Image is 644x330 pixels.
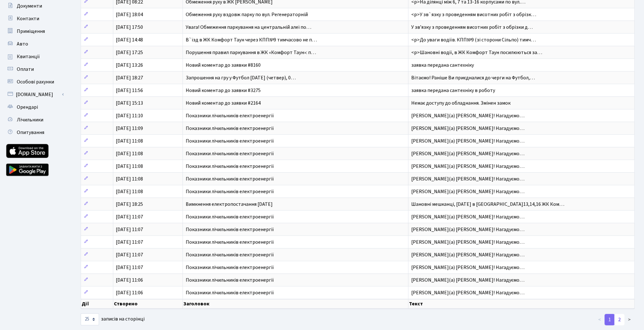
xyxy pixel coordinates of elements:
a: Орендарі [3,101,66,113]
span: Показники лічильників електроенергії [185,277,274,284]
th: Дії [81,299,113,309]
span: Новий коментар до заявки #3275 [185,87,260,94]
span: Шановні мешканці, [DATE] в [GEOGRAPHIC_DATA]13,14,16 ЖК Ком… [411,201,564,208]
span: [DATE] 11:08 [116,150,143,157]
span: [PERSON_NAME](а) [PERSON_NAME]! Нагадуємо… [411,175,524,182]
a: > [624,314,635,325]
span: <p>У зв`язку з проведенням висотних робіт з обрізк… [411,11,536,18]
span: [PERSON_NAME](а) [PERSON_NAME]! Нагадуємо… [411,137,524,144]
span: Показники лічильників електроенергії [185,188,274,195]
span: [PERSON_NAME](а) [PERSON_NAME]! Нагадуємо… [411,226,524,233]
span: [PERSON_NAME](а) [PERSON_NAME]! Нагадуємо… [411,125,524,132]
span: Немає доступу до обладнання. Змінен замок [411,100,510,107]
th: Текст [408,299,634,309]
span: Вітаємо! Раніше Ви приєдналися до черги на Футбол,… [411,74,535,81]
span: [PERSON_NAME](а) [PERSON_NAME]! Нагадуємо… [411,277,524,284]
span: [DATE] 11:10 [116,112,143,119]
span: [DATE] 11:07 [116,213,143,220]
span: [PERSON_NAME](а) [PERSON_NAME]! Нагадуємо… [411,213,524,220]
span: [DATE] 11:07 [116,226,143,233]
span: Новий коментар до заявки #2164 [185,100,260,107]
span: [DATE] 11:08 [116,137,143,144]
span: заявка передана сантехніку в роботу [411,87,495,94]
span: Показники лічильників електроенергії [185,264,274,271]
span: [PERSON_NAME](а) [PERSON_NAME]! Нагадуємо… [411,239,524,246]
span: [DATE] 18:27 [116,74,143,81]
span: Опитування [17,129,44,136]
span: [DATE] 11:56 [116,87,143,94]
span: Показники лічильників електроенергії [185,213,274,220]
span: [PERSON_NAME](а) [PERSON_NAME]! Нагадуємо… [411,163,524,170]
a: Контакти [3,12,66,25]
span: В`їзд в ЖК Комфорт Таун через КПП№9 тимчасово не п… [185,36,317,43]
a: Приміщення [3,25,66,38]
span: У звʼязку з проведенням висотних робіт з обрізки д… [411,24,532,31]
span: Порушення правил паркування в ЖК «Комфорт Таун»: п… [185,49,316,56]
span: Вимкнення електропостачання [DATE] [185,201,272,208]
span: Авто [17,40,28,47]
span: Показники лічильників електроенергії [185,239,274,246]
span: [PERSON_NAME](а) [PERSON_NAME]! Нагадуємо… [411,289,524,296]
span: Показники лічильників електроенергії [185,289,274,296]
span: Показники лічильників електроенергії [185,226,274,233]
th: Заголовок [183,299,408,309]
span: Оплати [17,66,34,73]
span: Приміщення [17,28,45,35]
span: Орендарі [17,104,38,111]
span: Новий коментар до заявки #8160 [185,62,260,69]
span: [DATE] 17:50 [116,24,143,31]
span: Увага! Обмеження паркування на центральній алеї по… [185,24,311,31]
span: [DATE] 11:08 [116,188,143,195]
span: Документи [17,3,42,9]
a: Квитанції [3,50,66,63]
span: [PERSON_NAME](а) [PERSON_NAME]! Нагадуємо… [411,188,524,195]
a: Лічильники [3,113,66,126]
span: [PERSON_NAME](а) [PERSON_NAME]! Нагадуємо… [411,150,524,157]
span: [PERSON_NAME](а) [PERSON_NAME]! Нагадуємо… [411,112,524,119]
span: [DATE] 11:07 [116,239,143,246]
th: Створено [113,299,183,309]
span: [DATE] 11:08 [116,175,143,182]
a: 2 [614,314,624,325]
a: Особові рахунки [3,76,66,88]
span: Запрошення на гру у Футбол [DATE] (четвер), 0… [185,74,295,81]
span: заявка передана сантехніку [411,62,474,69]
span: [DATE] 11:07 [116,251,143,258]
span: [DATE] 11:06 [116,289,143,296]
a: 1 [604,314,615,325]
a: Опитування [3,126,66,139]
span: [DATE] 15:13 [116,100,143,107]
span: [DATE] 18:25 [116,201,143,208]
span: Контакти [17,15,39,22]
span: [DATE] 17:25 [116,49,143,56]
span: <p>Шановні водії, в ЖК Комфорт Таун посилюються за… [411,49,542,56]
span: <p>До уваги водіїв. КПП№9 (зі сторони Сільпо) тимч… [411,36,536,43]
span: Показники лічильників електроенергії [185,251,274,258]
span: Показники лічильників електроенергії [185,112,274,119]
span: Показники лічильників електроенергії [185,137,274,144]
span: [DATE] 11:07 [116,264,143,271]
span: Лічильники [17,116,43,123]
a: Авто [3,38,66,50]
span: [DATE] 11:09 [116,125,143,132]
span: [DATE] 18:04 [116,11,143,18]
span: [PERSON_NAME](а) [PERSON_NAME]! Нагадуємо… [411,264,524,271]
span: [PERSON_NAME](а) [PERSON_NAME]! Нагадуємо… [411,251,524,258]
span: [DATE] 11:06 [116,277,143,284]
span: Показники лічильників електроенергії [185,125,274,132]
a: Оплати [3,63,66,76]
span: [DATE] 14:48 [116,36,143,43]
span: Обмеження руху вздовж парку по вул. Регенераторній [185,11,307,18]
span: Особові рахунки [17,78,54,85]
span: Показники лічильників електроенергії [185,163,274,170]
span: [DATE] 13:26 [116,62,143,69]
a: [DOMAIN_NAME] [3,88,66,101]
span: Квитанції [17,53,40,60]
span: Показники лічильників електроенергії [185,150,274,157]
select: записів на сторінці [81,313,99,325]
span: [DATE] 11:08 [116,163,143,170]
label: записів на сторінці [81,313,145,325]
span: Показники лічильників електроенергії [185,175,274,182]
